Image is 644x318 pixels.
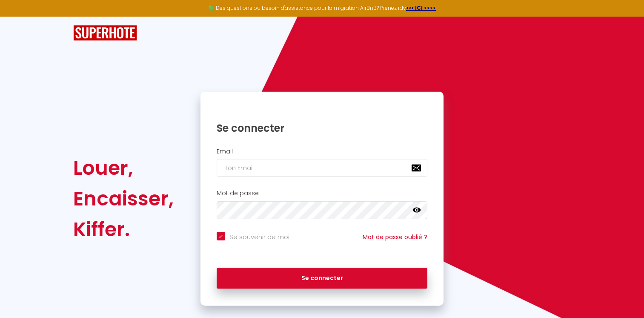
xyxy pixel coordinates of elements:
div: Encaisser, [73,183,174,214]
div: Kiffer. [73,214,174,245]
img: SuperHote logo [73,25,137,41]
h1: Se connecter [217,121,428,135]
input: Ton Email [217,159,428,177]
h2: Email [217,148,428,155]
h2: Mot de passe [217,190,428,197]
a: >>> ICI <<<< [406,4,436,12]
a: Mot de passe oublié ? [363,233,427,241]
button: Se connecter [217,268,428,289]
div: Louer, [73,153,174,183]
